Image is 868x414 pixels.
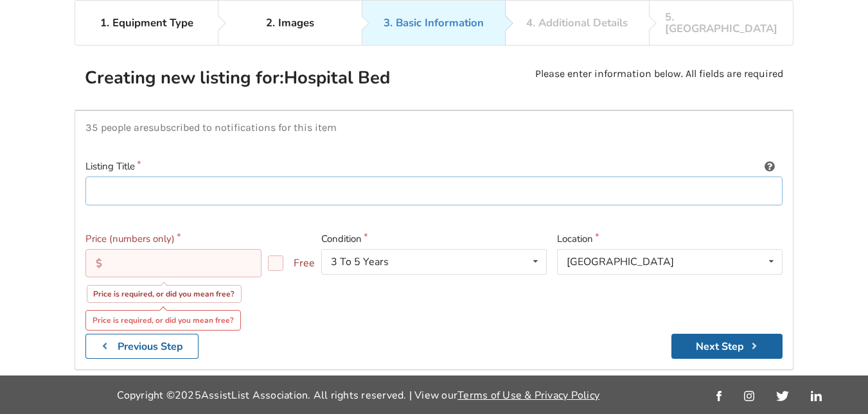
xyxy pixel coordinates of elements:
h2: Creating new listing for: Hospital Bed [85,67,432,89]
label: Listing Title [85,159,783,174]
button: Next Step [671,334,783,359]
button: Previous Step [85,334,199,359]
p: Please enter information below. All fields are required [535,67,783,99]
div: Price is required, or did you mean free? [85,310,241,331]
label: Price (numbers only) [85,232,311,246]
div: 3 To 5 Years [331,257,389,267]
img: facebook_link [716,391,722,401]
p: 35 people are subscribed to notifications for this item [85,121,783,134]
label: Condition [321,232,547,246]
b: Previous Step [118,340,183,354]
img: instagram_link [744,391,754,401]
div: 1. Equipment Type [100,17,193,29]
label: Location [557,232,783,246]
img: linkedin_link [811,391,822,401]
div: 3. Basic Information [384,17,484,29]
div: 2. Images [266,17,314,29]
div: Price is required, or did you mean free? [87,285,242,303]
label: Free [268,255,305,271]
a: Terms of Use & Privacy Policy [457,388,599,402]
div: [GEOGRAPHIC_DATA] [567,257,674,267]
img: twitter_link [776,391,788,401]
